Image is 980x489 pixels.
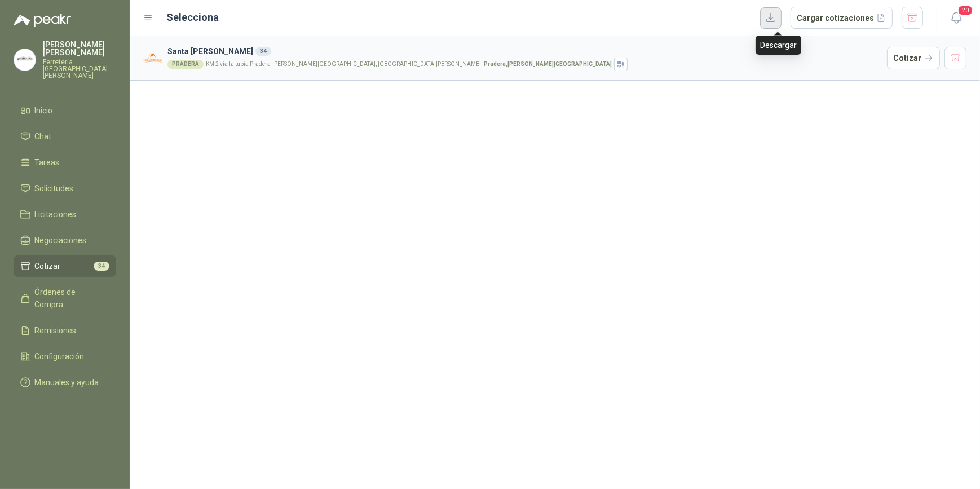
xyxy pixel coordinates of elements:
span: Solicitudes [35,182,74,195]
button: Cotizar [887,47,940,69]
div: PRADERA [167,60,204,69]
span: Chat [35,130,52,143]
span: Órdenes de Compra [35,286,105,311]
a: Solicitudes [14,178,116,199]
a: Manuales y ayuda [14,372,116,393]
span: Configuración [35,350,85,363]
p: [PERSON_NAME] [PERSON_NAME] [43,41,116,56]
span: 34 [94,262,109,271]
a: Órdenes de Compra [14,281,116,315]
a: Negociaciones [14,230,116,251]
img: Logo peakr [14,14,71,27]
img: Company Logo [14,49,36,71]
a: Chat [14,126,116,147]
strong: Pradera , [PERSON_NAME][GEOGRAPHIC_DATA] [484,61,612,67]
div: Descargar [756,36,801,55]
h2: Selecciona [167,10,219,25]
a: Inicio [14,100,116,121]
span: Manuales y ayuda [35,376,99,389]
span: Inicio [35,104,53,117]
span: Licitaciones [35,208,77,221]
span: Negociaciones [35,234,87,246]
a: Remisiones [14,320,116,341]
p: Ferretería [GEOGRAPHIC_DATA][PERSON_NAME] [43,59,116,79]
span: Tareas [35,156,60,169]
div: 34 [255,47,271,56]
span: Remisiones [35,324,77,337]
a: Configuración [14,346,116,367]
span: Cotizar [35,260,61,272]
button: 20 [946,8,966,28]
h3: Santa [PERSON_NAME] [167,45,882,58]
button: Cargar cotizaciones [791,7,893,29]
a: Cotizar34 [14,255,116,277]
a: Licitaciones [14,204,116,225]
img: Company Logo [143,49,163,68]
p: KM 2 vía la tupia Pradera-[PERSON_NAME][GEOGRAPHIC_DATA], [GEOGRAPHIC_DATA][PERSON_NAME] - [206,61,612,67]
a: Tareas [14,152,116,173]
span: 20 [957,5,973,16]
